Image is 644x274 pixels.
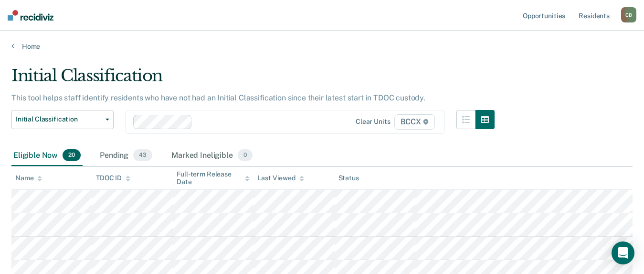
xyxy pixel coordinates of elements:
span: BCCX [394,114,435,130]
a: Home [11,42,633,51]
button: CB [621,7,636,22]
div: TDOC ID [96,174,130,182]
div: Last Viewed [257,174,304,182]
span: 20 [63,149,81,162]
p: This tool helps staff identify residents who have not had an Initial Classification since their l... [11,93,425,102]
div: Status [338,174,359,182]
div: Full-term Release Date [177,170,250,186]
button: Initial Classification [11,110,114,129]
div: Initial Classification [11,66,495,93]
div: C B [621,7,636,22]
div: Marked Ineligible0 [169,145,254,166]
span: 43 [133,149,152,162]
div: Clear units [356,118,391,126]
div: Open Intercom Messenger [612,241,634,264]
div: Pending43 [98,145,154,166]
span: Initial Classification [16,115,102,123]
span: 0 [238,149,253,162]
div: Name [15,174,42,182]
img: Recidiviz [8,10,53,21]
div: Eligible Now20 [11,145,83,166]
